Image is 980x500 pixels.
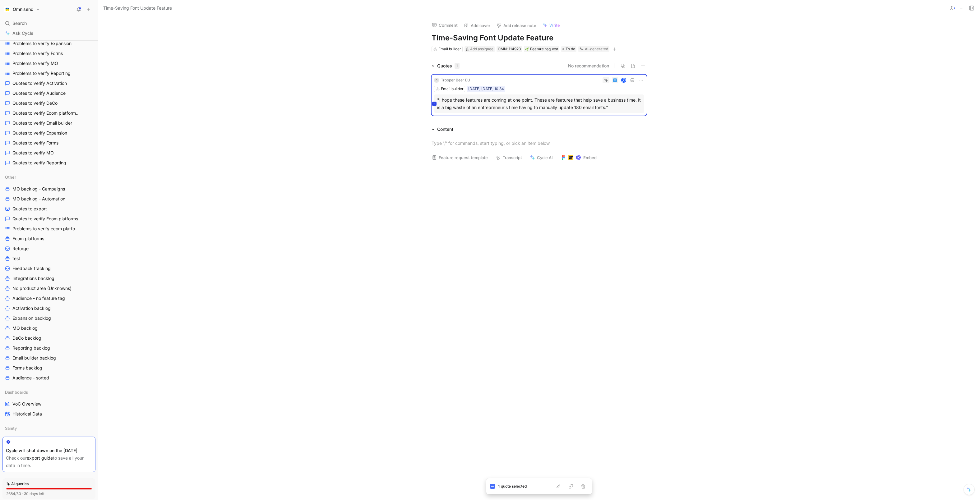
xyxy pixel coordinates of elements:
[2,69,95,78] a: Problems to verify Reporting
[2,323,95,333] a: MO backlog
[434,78,439,83] div: C
[2,234,95,243] a: Ecom platforms
[12,315,51,321] span: Expansion backlog
[561,46,576,52] div: To do
[2,314,95,323] a: Expansion backlog
[2,264,95,273] a: Feedback tracking
[585,46,608,52] div: AI-generated
[4,6,10,12] img: Omnisend
[12,335,41,341] span: DeCo backlog
[2,343,95,353] a: Reporting backlog
[12,100,58,106] span: Quotes to verify DeCo
[2,5,42,14] button: OmnisendOmnisend
[12,150,54,156] span: Quotes to verify MO
[2,49,95,58] a: Problems to verify Forms
[81,111,90,116] span: Other
[437,126,453,133] div: Content
[2,388,95,397] div: Dashboards
[12,60,58,67] span: Problems to verify MO
[12,40,72,47] span: Problems to verify Expansion
[2,214,95,223] a: Quotes to verify Ecom platforms
[2,204,95,213] a: Quotes to export
[2,138,95,148] a: Quotes to verify Forms
[2,363,95,373] a: Forms backlog
[2,79,95,88] a: Quotes to verify Activation
[12,245,29,252] span: Reforge
[12,226,80,232] span: Problems to verify ecom platforms
[12,255,20,262] span: test
[6,481,29,487] div: AI queries
[5,425,17,431] span: Sanity
[2,89,95,98] a: Quotes to verify Audience
[2,99,95,108] a: Quotes to verify DeCo
[12,305,51,311] span: Activation backlog
[2,424,95,435] div: Sanity
[12,206,47,212] span: Quotes to export
[2,274,95,283] a: Integrations backlog
[525,46,558,52] div: Feature request
[12,355,56,361] span: Email builder backlog
[12,196,65,202] span: MO backlog - Automation
[12,285,72,291] span: No product area (Unknowns)
[12,140,58,146] span: Quotes to verify Forms
[2,172,95,383] div: OtherMO backlog - CampaignsMO backlog - AutomationQuotes to exportQuotes to verify Ecom platforms...
[432,33,647,43] h1: Time-Saving Font Update Feature
[12,160,66,166] span: Quotes to verify Reporting
[524,46,559,52] div: 🌱Feature request
[2,224,95,233] a: Problems to verify ecom platforms
[2,294,95,303] a: Audience - no feature tag
[5,174,16,180] span: Other
[2,19,95,28] div: Search
[494,21,539,30] button: Add release note
[12,120,72,126] span: Quotes to verify Email builder
[622,78,626,82] div: K
[527,153,556,162] button: Cycle AI
[461,21,493,30] button: Add cover
[549,22,560,28] span: Write
[438,46,461,52] div: Email builder
[6,454,92,469] div: Check our to save all your data in time.
[2,254,95,263] a: test
[2,148,95,158] a: Quotes to verify MO
[12,216,78,222] span: Quotes to verify Ecom platforms
[2,194,95,204] a: MO backlog - Automation
[12,130,67,136] span: Quotes to verify Expansion
[2,409,95,419] a: Historical Data
[437,96,641,111] div: "I hope these features are coming at one point. These are features that help save a business time...
[27,455,53,461] a: export guide
[12,375,49,381] span: Audience - sorted
[12,295,65,301] span: Audience - no feature tag
[2,39,95,48] a: Problems to verify Expansion
[2,284,95,293] a: No product area (Unknowns)
[2,399,95,409] a: VoC Overview
[558,153,599,162] button: Embed
[12,275,54,282] span: Integrations backlog
[566,46,575,52] span: To do
[429,126,456,133] div: Content
[437,62,460,70] div: Quotes
[12,50,63,57] span: Problems to verify Forms
[12,401,41,407] span: VoC Overview
[2,172,95,182] div: Other
[468,86,504,92] div: [DATE] [DATE] 10:34
[498,483,555,489] div: 1 quote selected
[6,491,44,497] div: 2684/50 · 30 days left
[12,70,71,76] span: Problems to verify Reporting
[441,77,470,83] div: Trooper Beer EU
[2,108,95,118] a: Quotes to verify Ecom platformsOther
[429,21,460,30] button: Comment
[12,236,44,242] span: Ecom platforms
[12,30,33,37] span: Ask Cycle
[12,325,38,331] span: MO backlog
[12,80,67,86] span: Quotes to verify Activation
[12,20,27,27] span: Search
[12,90,66,96] span: Quotes to verify Audience
[2,128,95,138] a: Quotes to verify Expansion
[455,63,460,69] div: 1
[12,345,50,351] span: Reporting backlog
[470,47,493,51] span: Add assignee
[2,118,95,128] a: Quotes to verify Email builder
[498,46,521,52] div: OMN-114923
[2,59,95,68] a: Problems to verify MO
[12,265,51,272] span: Feedback tracking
